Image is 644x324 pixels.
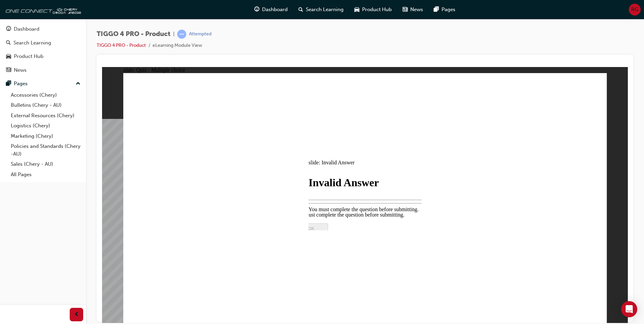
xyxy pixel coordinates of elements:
[254,5,259,14] span: guage-icon
[402,5,408,14] span: news-icon
[3,37,83,49] a: Search Learning
[3,77,83,90] button: Pages
[8,141,83,159] a: Policies and Standards (Chery -AU)
[74,311,79,319] span: prev-icon
[397,3,428,17] a: news-iconNews
[3,3,81,16] img: oneconnect
[631,6,638,13] span: RG
[349,3,397,17] a: car-iconProduct Hub
[434,5,439,14] span: pages-icon
[629,4,641,15] button: RG
[8,169,83,180] a: All Pages
[76,79,80,88] span: up-icon
[173,30,174,38] span: |
[3,22,83,77] button: DashboardSearch LearningProduct HubNews
[362,6,392,13] span: Product Hub
[3,50,83,63] a: Product Hub
[442,6,455,13] span: Pages
[13,39,51,47] div: Search Learning
[14,80,28,88] div: Pages
[6,26,11,32] span: guage-icon
[298,5,303,14] span: search-icon
[8,159,83,169] a: Sales (Chery - AU)
[3,64,83,76] a: News
[6,67,11,73] span: news-icon
[8,110,83,121] a: External Resources (Chery)
[14,66,27,74] div: News
[262,6,288,13] span: Dashboard
[621,301,637,317] div: Open Intercom Messenger
[189,31,212,37] div: Attempted
[410,6,423,13] span: News
[6,81,11,87] span: pages-icon
[6,40,11,46] span: search-icon
[8,121,83,131] a: Logistics (Chery)
[177,30,186,39] span: learningRecordVerb_ATTEMPT-icon
[6,54,11,60] span: car-icon
[8,131,83,141] a: Marketing (Chery)
[8,90,83,100] a: Accessories (Chery)
[249,3,293,17] a: guage-iconDashboard
[97,30,170,38] span: TIGGO 4 PRO - Product
[14,25,39,33] div: Dashboard
[428,3,461,17] a: pages-iconPages
[97,42,146,48] a: TIGGO 4 PRO - Product
[306,6,344,13] span: Search Learning
[354,5,359,14] span: car-icon
[14,53,43,60] div: Product Hub
[8,100,83,110] a: Bulletins (Chery - AU)
[153,42,202,50] li: eLearning Module View
[3,23,83,35] a: Dashboard
[293,3,349,17] a: search-iconSearch Learning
